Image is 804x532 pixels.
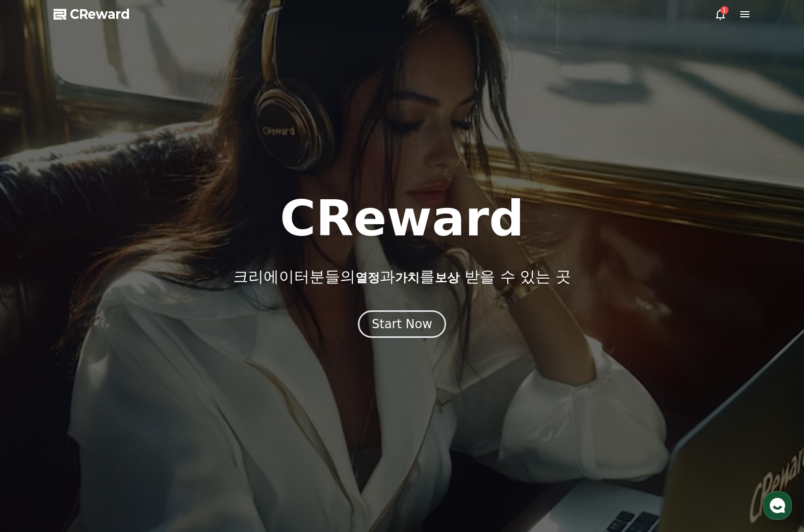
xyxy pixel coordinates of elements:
div: Start Now [372,316,432,332]
div: 1 [720,6,729,14]
a: CReward [54,6,130,22]
p: 크리에이터분들의 과 를 받을 수 있는 곳 [233,268,570,286]
a: 1 [714,8,727,20]
a: Start Now [358,321,446,330]
button: Start Now [358,310,446,338]
span: 보상 [435,271,459,285]
span: 열정 [355,271,380,285]
span: CReward [70,6,130,22]
h1: CReward [280,194,524,243]
span: 가치 [395,271,420,285]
